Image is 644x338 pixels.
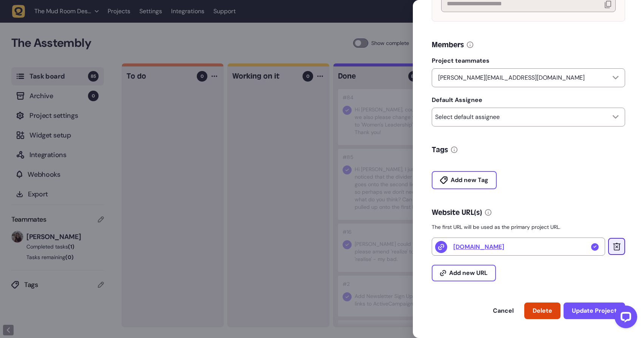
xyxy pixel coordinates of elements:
[524,303,561,319] button: Delete
[533,307,552,315] span: Delete
[572,307,617,315] span: Update Project
[608,303,640,334] iframe: LiveChat chat widget
[435,113,500,121] p: Select default assignee
[432,265,496,281] button: Add new URL
[432,145,448,155] h5: Tags
[432,223,625,231] p: The first URL will be used as the primary project URL.
[490,303,521,318] button: Cancel
[432,96,625,104] label: Default Assignee
[432,207,482,218] h5: Website URL(s)
[449,270,488,276] span: Add new URL
[493,307,514,315] span: Cancel
[432,171,497,189] button: Add new Tag
[435,73,588,82] p: [PERSON_NAME][EMAIL_ADDRESS][DOMAIN_NAME]
[564,303,625,319] button: Update Project
[453,242,504,252] a: [DOMAIN_NAME]
[451,177,488,183] span: Add new Tag
[432,57,625,65] label: Project teammates
[432,40,464,50] h5: Members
